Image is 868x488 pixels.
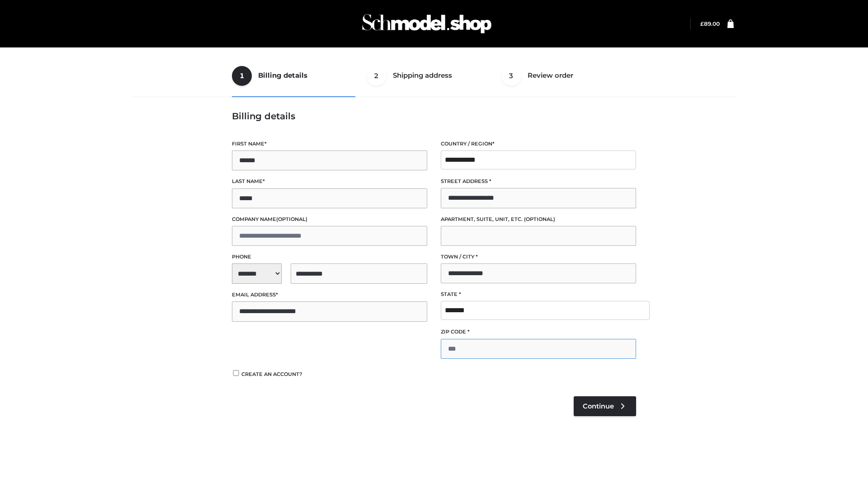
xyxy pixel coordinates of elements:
label: Phone [232,253,427,261]
h3: Billing details [232,111,636,122]
input: Create an account? [232,370,240,376]
label: State [441,290,636,299]
label: Apartment, suite, unit, etc. [441,215,636,224]
span: Continue [583,402,614,410]
label: First name [232,140,427,148]
label: Country / Region [441,140,636,148]
label: Town / City [441,253,636,261]
label: ZIP Code [441,328,636,336]
span: Create an account? [241,371,302,377]
a: £89.00 [700,20,720,27]
bdi: 89.00 [700,20,720,27]
label: Street address [441,177,636,186]
span: (optional) [524,216,555,222]
label: Last name [232,177,427,186]
label: Email address [232,291,427,299]
a: Continue [574,396,636,416]
span: (optional) [276,216,307,222]
span: £ [700,20,704,27]
label: Company name [232,215,427,224]
img: Schmodel Admin 964 [359,6,495,42]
